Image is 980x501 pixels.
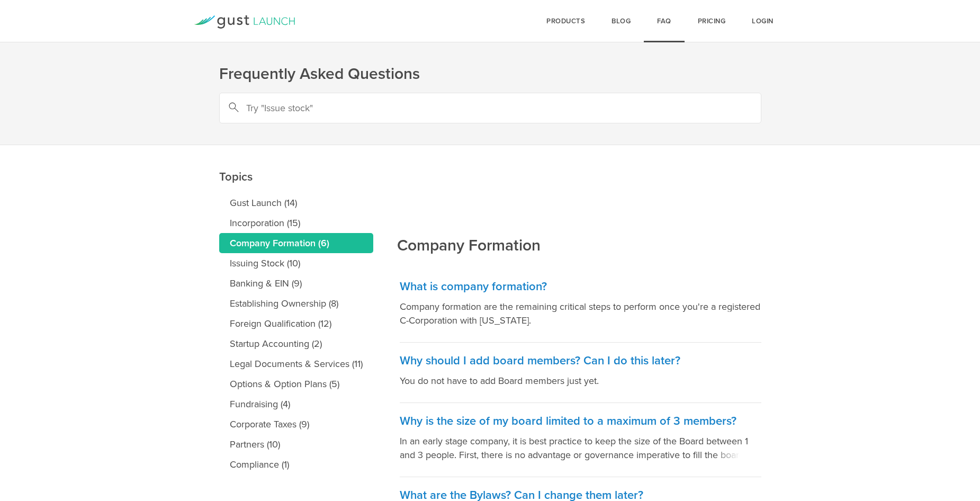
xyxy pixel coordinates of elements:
[400,279,761,294] h3: What is company formation?
[400,403,761,477] a: Why is the size of my board limited to a maximum of 3 members? In an early stage company, it is b...
[400,414,761,429] h3: Why is the size of my board limited to a maximum of 3 members?
[400,300,761,327] p: Company formation are the remaining critical steps to perform once you're a registered C-Corporat...
[219,93,761,123] input: Try "Issue stock"
[219,454,373,475] a: Compliance (1)
[219,314,373,334] a: Foreign Qualification (12)
[219,434,373,454] a: Partners (10)
[219,293,373,314] a: Establishing Ownership (8)
[219,354,373,374] a: Legal Documents & Services (11)
[219,193,373,213] a: Gust Launch (14)
[219,414,373,434] a: Corporate Taxes (9)
[219,334,373,354] a: Startup Accounting (2)
[219,64,761,85] h1: Frequently Asked Questions
[400,343,761,403] a: Why should I add board members? Can I do this later? You do not have to add Board members just yet.
[219,374,373,394] a: Options & Option Plans (5)
[400,434,761,462] p: In an early stage company, it is best practice to keep the size of the Board between 1 and 3 peop...
[397,164,541,256] h2: Company Formation
[219,273,373,293] a: Banking & EIN (9)
[219,394,373,414] a: Fundraising (4)
[219,253,373,273] a: Issuing Stock (10)
[219,95,373,187] h2: Topics
[219,233,373,253] a: Company Formation (6)
[400,269,761,343] a: What is company formation? Company formation are the remaining critical steps to perform once you...
[400,353,761,369] h3: Why should I add board members? Can I do this later?
[400,374,761,388] p: You do not have to add Board members just yet.
[219,213,373,233] a: Incorporation (15)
